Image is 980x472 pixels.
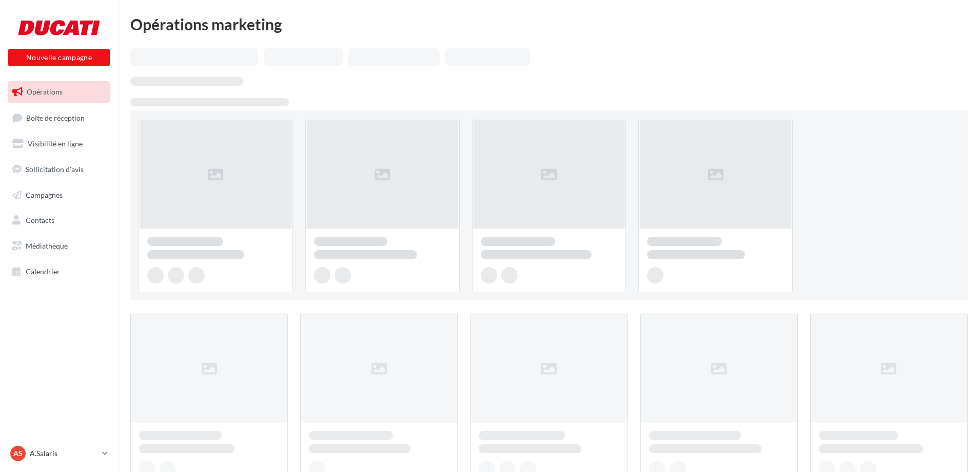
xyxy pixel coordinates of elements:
a: AS A.Salaris [8,444,110,463]
a: Visibilité en ligne [6,133,112,155]
a: Médiathèque [6,235,112,257]
span: Boîte de réception [26,113,85,122]
a: Sollicitation d'avis [6,159,112,180]
a: Campagnes [6,184,112,206]
a: Contacts [6,210,112,231]
span: Sollicitation d'avis [26,165,84,174]
button: Nouvelle campagne [8,49,110,66]
a: Opérations [6,81,112,103]
span: Campagnes [26,190,63,199]
span: AS [13,448,23,459]
span: Calendrier [26,267,60,276]
span: Médiathèque [26,241,68,250]
span: Contacts [26,216,54,224]
a: Boîte de réception [6,107,112,129]
span: Visibilité en ligne [28,139,83,148]
div: Opérations marketing [130,16,968,32]
span: Opérations [27,87,63,96]
p: A.Salaris [30,448,98,459]
a: Calendrier [6,261,112,282]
